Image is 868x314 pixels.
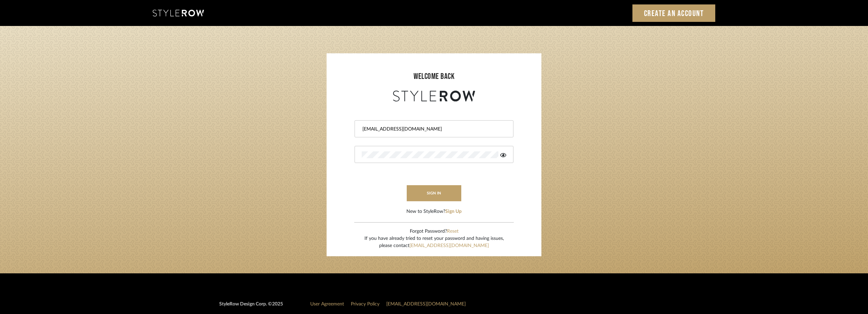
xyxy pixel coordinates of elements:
[364,235,504,249] div: If you have already tried to reset your password and having issues, please contact
[310,302,344,306] a: User Agreement
[364,228,504,235] div: Forgot Password?
[351,302,379,306] a: Privacy Policy
[632,4,716,22] a: Create an Account
[362,126,505,133] input: Email Address
[409,243,489,248] a: [EMAIL_ADDRESS][DOMAIN_NAME]
[445,208,462,215] button: Sign Up
[219,301,283,313] div: StyleRow Design Corp. ©2025
[333,70,535,83] div: welcome back
[406,208,462,215] div: New to StyleRow?
[386,302,466,306] a: [EMAIL_ADDRESS][DOMAIN_NAME]
[407,185,461,201] button: sign in
[447,228,459,235] button: Reset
